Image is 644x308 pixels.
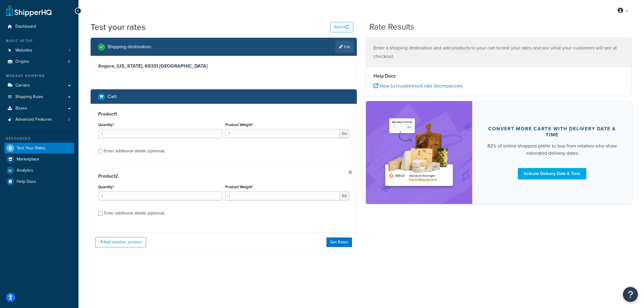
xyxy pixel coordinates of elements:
a: Origins8 [5,56,74,67]
span: lbs [340,129,349,138]
div: Convert more carts with delivery date & time [487,126,617,138]
a: Remove Item [348,170,352,174]
h2: Rate Results [369,22,414,32]
a: Boxes [5,103,74,114]
a: Marketplace [5,154,74,165]
div: Resources [5,136,74,141]
img: feature-image-ddt-36eae7f7280da8017bfb280eaccd9c446f90b1fe08728e4019434db127062ab4.png [381,110,457,195]
input: 0.00 [225,191,340,200]
span: 3 [68,117,70,122]
span: Carriers [15,83,30,88]
span: lbs [340,191,349,200]
a: Help Docs [5,176,74,187]
a: Edit [335,41,354,53]
span: Advanced Features [15,117,52,122]
button: Reset [330,22,353,32]
li: Advanced Features [5,114,74,125]
p: Enter a shipping destination and add products to your cart to test your rates and see what your c... [373,44,625,61]
label: Product Weight* [225,185,253,189]
a: Analytics [5,165,74,176]
h3: Product 1 [98,111,349,117]
a: Test Your Rates [5,143,74,154]
span: Test Your Rates [17,146,46,151]
li: Origins [5,56,74,67]
span: Marketplace [17,157,39,162]
input: 0.00 [225,129,340,138]
span: Boxes [15,106,27,111]
button: Get Rates [326,237,352,247]
button: Open Resource Center [623,287,638,302]
input: 0 [98,191,222,200]
input: Enter additional details (optional) [98,149,103,154]
div: Enter additional details (optional) [104,209,164,218]
span: Dashboard [15,24,36,29]
label: Quantity* [98,185,114,189]
h2: Shipping destination : [107,44,152,49]
label: Product Weight* [225,122,253,127]
span: Origins [15,59,29,64]
a: Shipping Rules [5,91,74,103]
span: Analytics [17,168,33,173]
a: Dashboard [5,21,74,32]
div: Manage Shipping [5,73,74,78]
button: Add another product [95,237,146,247]
h1: Test your rates [91,21,146,33]
a: Advanced Features3 [5,114,74,125]
div: Basic Setup [5,38,74,43]
input: Enter additional details (optional) [98,211,103,216]
h2: Cart : [107,94,117,99]
input: 0 [98,129,222,138]
label: Quantity* [98,122,114,127]
span: Shipping Rules [15,94,43,100]
span: Help Docs [17,179,36,184]
a: Activate Delivery Date & Time [518,168,586,179]
li: Websites [5,45,74,56]
span: 8 [68,59,70,64]
a: Websites1 [5,45,74,56]
h3: Angora, [US_STATE], 69331 , [GEOGRAPHIC_DATA] [98,63,349,69]
span: 1 [69,48,70,53]
a: How to troubleshoot rate discrepancies [373,82,463,89]
div: 82% of online shoppers prefer to buy from retailers who show estimated delivery dates [487,142,617,157]
h4: Help Docs [373,72,625,80]
div: Enter additional details (optional) [104,147,164,155]
a: Carriers [5,80,74,91]
span: Websites [15,48,32,53]
h3: Product 2 [98,173,349,179]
